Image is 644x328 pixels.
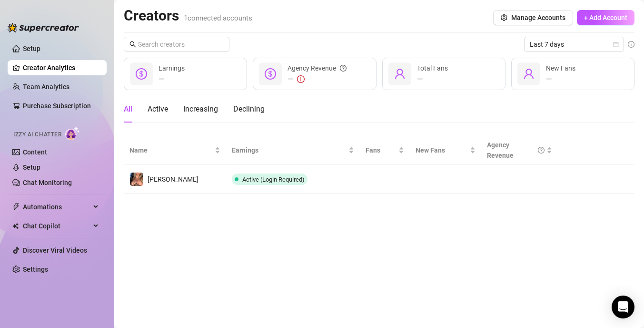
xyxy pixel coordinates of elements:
span: Total Fans [417,64,448,72]
div: Agency Revenue [487,140,545,161]
span: Earnings [232,145,347,155]
img: Kylie [130,173,143,186]
div: Active [148,103,168,115]
span: + Add Account [584,14,627,21]
span: Last 7 days [530,37,618,51]
div: — [417,73,448,85]
span: Chat Copilot [23,218,90,234]
span: Active (Login Required) [242,176,305,183]
th: Earnings [226,136,360,165]
span: Izzy AI Chatter [13,130,61,139]
h2: Creators [124,7,252,25]
th: New Fans [410,136,481,165]
div: Declining [233,103,265,115]
input: Search creators [138,39,216,50]
span: New Fans [546,64,575,72]
img: logo-BBDzfeDw.svg [8,23,79,32]
div: Increasing [183,103,218,115]
div: Open Intercom Messenger [612,296,634,318]
span: calendar [613,41,619,47]
span: thunderbolt [12,203,20,211]
span: Fans [366,145,396,155]
span: Earnings [159,64,185,72]
span: user [523,68,535,80]
span: [PERSON_NAME] [148,175,198,183]
span: exclamation-circle [297,75,305,83]
span: question-circle [340,63,347,73]
a: Settings [23,266,48,273]
a: Discover Viral Videos [23,246,87,254]
span: Manage Accounts [511,14,565,21]
span: search [129,41,136,48]
span: 1 connected accounts [184,14,252,22]
div: — [546,73,575,85]
span: dollar-circle [136,68,147,80]
span: dollar-circle [265,68,276,80]
span: New Fans [416,145,468,155]
div: Agency Revenue [287,63,347,73]
span: Name [129,145,213,155]
span: user [394,68,406,80]
div: — [287,73,347,85]
a: Setup [23,45,40,52]
span: Automations [23,199,90,215]
a: Content [23,148,47,156]
button: Manage Accounts [493,10,573,25]
span: info-circle [628,41,634,48]
div: — [159,73,185,85]
span: question-circle [538,140,545,161]
a: Creator Analytics [23,60,99,75]
img: AI Chatter [65,126,80,140]
div: All [124,103,132,115]
th: Name [124,136,226,165]
a: Team Analytics [23,83,69,91]
img: Chat Copilot [12,223,19,229]
span: setting [501,14,507,21]
a: Purchase Subscription [23,98,99,113]
a: Chat Monitoring [23,179,72,186]
th: Fans [360,136,410,165]
button: + Add Account [577,10,634,25]
a: Setup [23,164,40,171]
